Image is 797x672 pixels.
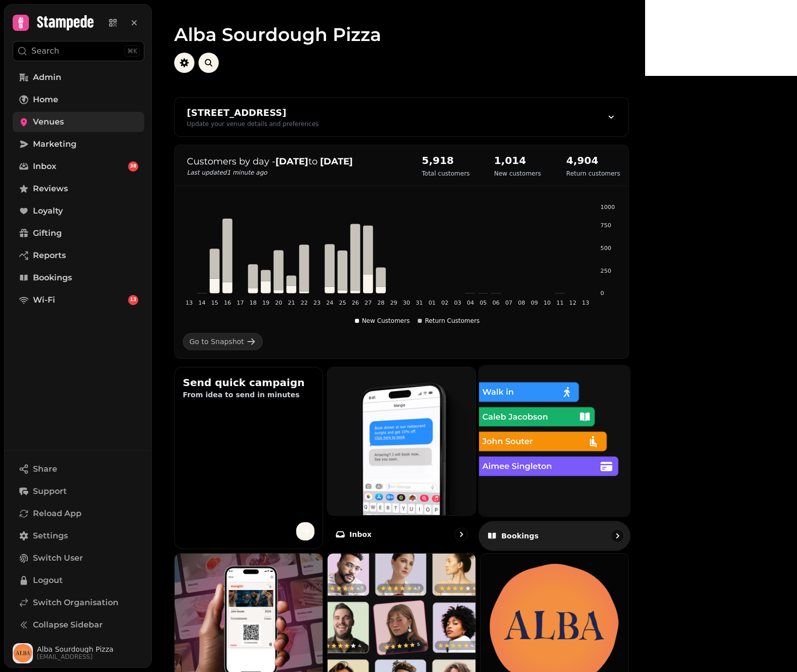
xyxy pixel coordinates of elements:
tspan: 27 [365,300,372,306]
tspan: 250 [601,268,611,274]
h2: Send quick campaign [183,375,314,390]
tspan: 26 [352,300,359,306]
p: Last updated 1 minute ago [187,169,402,177]
span: 38 [130,163,137,170]
a: BookingsBookings [479,365,630,551]
tspan: 20 [275,300,282,306]
div: Return Customers [418,317,480,325]
span: Admin [33,71,61,83]
tspan: 12 [569,300,576,306]
span: Loyalty [33,205,63,217]
tspan: 08 [518,300,525,306]
strong: [DATE] [275,156,308,167]
div: New Customers [355,317,410,325]
tspan: 22 [301,300,308,306]
tspan: 500 [601,245,611,251]
svg: go to [612,531,622,541]
button: Collapse Sidebar [13,615,144,635]
button: Share [13,459,144,479]
tspan: 31 [416,300,423,306]
a: Reviews [13,179,144,199]
tspan: 23 [313,300,321,306]
tspan: 14 [198,300,206,306]
button: Send quick campaignFrom idea to send in minutes [174,367,323,549]
span: Settings [33,530,68,542]
tspan: 02 [442,300,449,306]
button: Search⌘K [13,41,144,61]
div: ⌘K [125,46,140,57]
span: Support [33,485,67,497]
span: Reports [33,249,66,262]
button: Logout [13,570,144,591]
tspan: 07 [505,300,512,306]
tspan: 16 [224,300,231,306]
a: Switch Organisation [13,593,144,613]
span: Logout [33,574,63,586]
p: Inbox [349,529,372,539]
tspan: 17 [237,300,244,306]
tspan: 750 [601,222,611,229]
tspan: 09 [531,300,538,306]
button: Support [13,481,144,501]
a: InboxInbox [327,367,476,549]
span: Switch Organisation [33,597,118,609]
a: Loyalty [13,201,144,221]
button: Switch User [13,548,144,568]
span: Alba Sourdough Pizza [37,646,113,653]
tspan: 30 [403,300,410,306]
svg: go to [456,529,466,539]
tspan: 13 [582,300,589,306]
tspan: 15 [211,300,218,306]
p: Search [31,45,59,57]
strong: [DATE] [320,156,353,167]
a: Reports [13,245,144,266]
tspan: 11 [556,300,564,306]
a: Marketing [13,134,144,154]
span: Reviews [33,183,68,195]
tspan: 1000 [601,204,615,211]
tspan: 28 [377,300,384,306]
tspan: 01 [428,300,435,306]
tspan: 04 [467,300,474,306]
tspan: 03 [454,300,461,306]
span: Inbox [33,160,56,173]
div: Go to Snapshot [189,337,244,347]
img: Bookings [471,358,637,524]
tspan: 13 [186,300,193,306]
tspan: 05 [480,300,487,306]
h2: 1,014 [494,153,541,167]
img: User avatar [13,643,33,663]
p: From idea to send in minutes [183,390,314,400]
a: Home [13,90,144,110]
p: New customers [494,170,541,178]
a: Settings [13,526,144,546]
tspan: 0 [601,290,604,297]
a: Bookings [13,268,144,288]
a: Admin [13,67,144,88]
span: 13 [130,297,137,304]
h2: 4,904 [566,153,620,167]
a: Gifting [13,223,144,243]
span: Share [33,463,57,475]
span: Marketing [33,138,76,150]
tspan: 06 [493,300,500,306]
tspan: 10 [544,300,551,306]
tspan: 21 [288,300,295,306]
tspan: 24 [326,300,333,306]
div: [STREET_ADDRESS] [187,106,318,120]
span: Home [33,94,58,106]
p: Bookings [501,531,539,541]
span: Bookings [33,272,72,284]
a: Wi-Fi13 [13,290,144,310]
span: [EMAIL_ADDRESS] [37,653,113,661]
a: Venues [13,112,144,132]
a: Inbox38 [13,156,144,177]
span: Collapse Sidebar [33,619,103,631]
h2: 5,918 [422,153,470,167]
p: Customers by day - to [187,154,402,169]
tspan: 18 [250,300,257,306]
span: Gifting [33,227,62,239]
tspan: 19 [262,300,269,306]
div: Update your venue details and preferences [187,120,318,128]
p: Total customers [422,170,470,178]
